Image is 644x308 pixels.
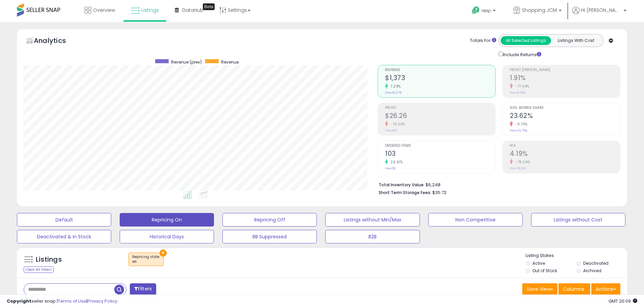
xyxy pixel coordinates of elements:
[17,230,111,243] button: Deactivated & In Stock
[222,213,317,227] button: Repricing Off
[581,7,622,14] span: Hi [PERSON_NAME]
[385,106,495,110] span: Profit
[388,122,405,127] small: -76.30%
[531,213,625,227] button: Listings without Cost
[510,106,620,110] span: Avg. Buybox Share
[563,286,584,292] span: Columns
[120,230,214,243] button: Historical Days
[572,7,626,22] a: Hi [PERSON_NAME]
[132,254,160,264] span: Repricing state :
[7,298,117,305] div: seller snap | |
[132,259,160,264] div: on
[501,36,551,45] button: All Selected Listings
[93,7,115,14] span: Overview
[379,180,615,188] li: $6,248
[510,144,620,148] span: ROI
[510,74,620,83] h2: 1.91%
[428,213,523,227] button: Non Competitive
[551,36,601,45] button: Listings With Cost
[7,298,31,304] strong: Copyright
[385,112,495,121] h2: $26.26
[385,91,402,95] small: Prev: $1,279
[130,283,156,295] button: Filters
[558,283,590,295] button: Columns
[379,190,431,195] b: Short Term Storage Fees:
[141,7,159,14] span: Listings
[513,122,528,127] small: -11.70%
[379,182,425,188] b: Total Inventory Value:
[385,166,396,170] small: Prev: 82
[222,230,317,243] button: BB Suppressed
[583,260,609,266] label: Deactivated
[17,213,111,227] button: Default
[58,298,87,304] a: Terms of Use
[432,189,447,196] span: $35.72
[385,68,495,72] span: Revenue
[160,250,167,257] button: ×
[472,6,480,15] i: Get Help
[34,36,79,47] h5: Analytics
[482,8,491,14] span: Help
[36,255,62,264] h5: Listings
[510,91,526,95] small: Prev: 8.66%
[24,266,54,273] div: Clear All Filters
[532,260,545,266] label: Active
[470,38,496,44] div: Totals For
[182,7,204,14] span: DataHub
[385,74,495,83] h2: $1,373
[526,253,627,259] p: Listing States:
[385,150,495,159] h2: 103
[203,3,215,10] div: Tooltip anchor
[325,213,420,227] button: Listings without Min/Max
[583,268,601,274] label: Archived
[388,160,403,165] small: 25.61%
[591,283,620,295] button: Actions
[532,268,557,274] label: Out of Stock
[513,84,529,89] small: -77.94%
[171,59,202,65] span: Revenue (prev)
[609,298,637,304] span: 2025-10-14 20:09 GMT
[385,128,397,133] small: Prev: $111
[510,150,620,159] h2: 4.19%
[510,68,620,72] span: Profit [PERSON_NAME]
[325,230,420,243] button: B2B
[513,160,530,165] small: -78.09%
[510,128,527,133] small: Prev: 26.75%
[522,283,557,295] button: Save View
[510,112,620,121] h2: 23.62%
[221,59,239,65] span: Revenue
[385,144,495,148] span: Ordered Items
[120,213,214,227] button: Repricing On
[88,298,117,304] a: Privacy Policy
[388,84,401,89] small: 7.29%
[467,1,502,22] a: Help
[494,50,549,58] div: Include Returns
[522,7,557,14] span: Shopping JCM
[510,166,526,170] small: Prev: 19.12%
